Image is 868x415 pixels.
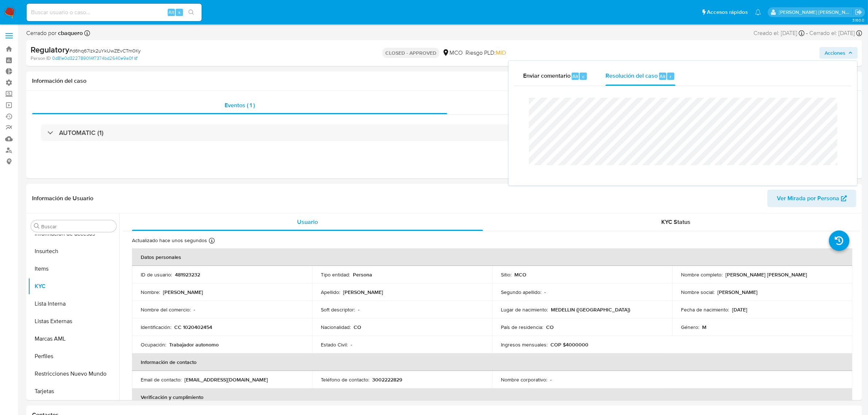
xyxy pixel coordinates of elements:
button: Lista Interna [28,295,119,313]
p: CO [546,324,554,330]
th: Información de contacto [132,353,852,371]
button: search-icon [184,7,199,18]
p: Nombre social : [681,289,715,295]
span: Eventos ( 1 ) [225,101,255,109]
p: Persona [353,271,372,278]
p: Email de contacto : [141,376,182,383]
span: r [670,73,672,80]
p: [PERSON_NAME] [717,289,758,295]
b: cbaquero [57,29,83,37]
span: Cerrado por [26,29,83,37]
p: País de residencia : [501,324,543,330]
p: [PERSON_NAME] [163,289,203,295]
p: 481923232 [175,271,200,278]
span: Alt [168,9,174,16]
p: ID de usuario : [141,271,172,278]
div: Cerrado el: [DATE] [809,29,862,37]
button: Insurtech [28,243,119,260]
h1: Información de Usuario [32,195,93,202]
p: - [550,376,552,383]
p: Nombre del comercio : [141,306,191,313]
p: - [351,341,352,348]
h3: AUTOMATIC (1) [59,129,104,137]
span: MID [496,49,506,57]
p: Apellido : [321,289,340,295]
button: Restricciones Nuevo Mundo [28,365,119,383]
button: Ver Mirada por Persona [767,190,856,207]
p: Estado Civil : [321,341,348,348]
th: Verificación y cumplimiento [132,388,852,406]
div: MCO [442,49,463,57]
p: Nacionalidad : [321,324,351,330]
p: MCO [514,271,526,278]
span: Ver Mirada por Persona [777,190,839,207]
span: s [178,9,180,16]
p: Actualizado hace unos segundos [132,237,207,244]
span: Alt [572,73,578,80]
p: CC 1020402454 [174,324,212,330]
th: Datos personales [132,248,852,266]
span: Accesos rápidos [707,8,748,16]
input: Buscar [41,223,113,230]
div: AUTOMATIC (1) [41,124,848,141]
button: Buscar [34,223,40,229]
p: Soft descriptor : [321,306,355,313]
button: Acciones [820,47,858,59]
span: # d6hq67lzk2uYkUwZEvCTm0Ky [69,47,141,54]
p: - [194,306,195,313]
span: Resolución del caso [606,72,658,80]
p: Nombre corporativo : [501,376,547,383]
p: Ocupación : [141,341,166,348]
span: Acciones [825,47,845,59]
a: Notificaciones [755,9,761,15]
p: Fecha de nacimiento : [681,306,729,313]
p: [PERSON_NAME] [343,289,383,295]
p: Nombre completo : [681,271,723,278]
p: [EMAIL_ADDRESS][DOMAIN_NAME] [184,376,268,383]
p: Trabajador autonomo [169,341,219,348]
button: Marcas AML [28,330,119,348]
span: KYC Status [662,218,691,226]
p: [PERSON_NAME] [PERSON_NAME] [725,271,807,278]
span: c [582,73,584,80]
span: Enviar comentario [523,72,571,80]
button: Items [28,260,119,278]
p: Identificación : [141,324,171,330]
button: Listas Externas [28,313,119,330]
p: CO [354,324,361,330]
span: Alt [660,73,666,80]
div: Creado el: [DATE] [754,29,805,37]
a: 0d81e0d322789014f7374bd2640e9a0f [52,55,137,62]
span: Usuario [297,218,318,226]
p: Lugar de nacimiento : [501,306,548,313]
p: Nombre : [141,289,160,295]
p: Segundo apellido : [501,289,541,295]
p: Sitio : [501,271,511,278]
button: KYC [28,278,119,295]
p: Tipo entidad : [321,271,350,278]
p: MEDELLIN ([GEOGRAPHIC_DATA]) [551,306,630,313]
p: Ingresos mensuales : [501,341,548,348]
p: M [702,324,707,330]
p: COP $4000000 [550,341,588,348]
p: [DATE] [732,306,747,313]
p: CLOSED - APPROVED [382,48,439,58]
b: Regulatory [31,44,69,55]
button: Perfiles [28,348,119,365]
b: Person ID [31,55,51,62]
button: Tarjetas [28,383,119,400]
p: camila.baquero@mercadolibre.com.co [779,9,853,16]
span: Riesgo PLD: [466,49,506,57]
p: - [544,289,546,295]
input: Buscar usuario o caso... [27,8,202,17]
p: - [358,306,359,313]
span: - [806,29,808,37]
a: Salir [855,8,863,16]
h1: Información del caso [32,77,856,85]
p: Teléfono de contacto : [321,376,369,383]
p: 3002222829 [372,376,402,383]
p: Género : [681,324,699,330]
